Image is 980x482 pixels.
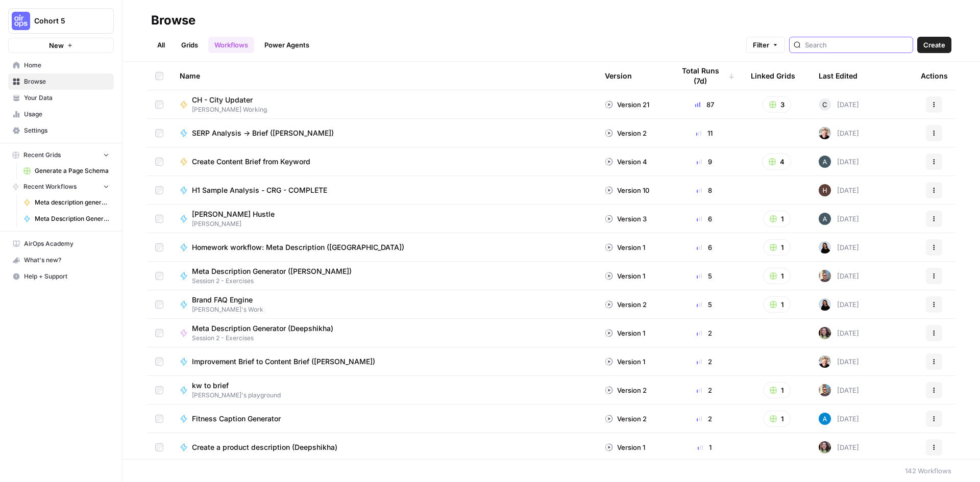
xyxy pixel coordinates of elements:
[674,128,734,138] div: 11
[19,163,114,179] a: Generate a Page Schema
[605,271,645,281] div: Version 1
[8,252,114,268] button: What's new?
[819,413,831,425] img: o3cqybgnmipr355j8nz4zpq1mc6x
[605,128,647,138] div: Version 2
[23,150,61,160] span: Recent Grids
[605,299,647,310] div: Version 2
[605,357,645,367] div: Version 1
[180,414,589,424] a: Fitness Caption Generator
[8,106,114,122] a: Usage
[180,357,589,367] a: Improvement Brief to Content Brief ([PERSON_NAME])
[192,185,327,195] span: H1 Sample Analysis - CRG - COMPLETE
[674,99,734,110] div: 87
[192,305,263,314] span: [PERSON_NAME]'s Work
[192,442,337,452] span: Create a product description (Deepshikha)
[258,37,315,53] a: Power Agents
[180,62,589,90] div: Name
[819,241,831,253] img: vio31xwqbzqwqde1387k1bp3keqw
[819,327,831,339] img: e6jku8bei7w65twbz9tngar3gsjq
[605,385,647,395] div: Version 2
[180,209,589,229] a: [PERSON_NAME] Hustle[PERSON_NAME]
[819,98,859,111] div: [DATE]
[8,179,114,194] button: Recent Workflows
[819,384,859,396] div: [DATE]
[192,295,255,305] span: Brand FAQ Engine
[192,128,334,138] span: SERP Analysis -> Brief ([PERSON_NAME])
[674,62,734,90] div: Total Runs (7d)
[605,62,632,90] div: Version
[192,209,275,219] span: [PERSON_NAME] Hustle
[763,296,791,313] button: 1
[19,211,114,227] a: Meta Description Generator - HC
[819,441,859,453] div: [DATE]
[180,380,589,400] a: kw to brief[PERSON_NAME]'s playground
[24,93,109,103] span: Your Data
[763,268,791,284] button: 1
[763,211,791,227] button: 1
[819,298,831,311] img: vio31xwqbzqwqde1387k1bp3keqw
[751,62,795,90] div: Linked Grids
[819,213,831,225] img: 68eax6o9931tp367ot61l5pewa28
[819,213,859,225] div: [DATE]
[605,414,647,424] div: Version 2
[24,272,109,281] span: Help + Support
[605,99,649,110] div: Version 21
[819,356,859,368] div: [DATE]
[605,214,647,224] div: Version 3
[763,411,791,427] button: 1
[905,466,951,476] div: 142 Workflows
[34,16,96,26] span: Cohort 5
[674,242,734,252] div: 6
[180,185,589,195] a: H1 Sample Analysis - CRG - COMPLETE
[805,40,909,50] input: Search
[8,90,114,106] a: Your Data
[192,357,375,367] span: Improvement Brief to Content Brief ([PERSON_NAME])
[35,198,109,207] span: Meta description generator
[8,122,114,139] a: Settings
[819,62,857,90] div: Last Edited
[24,110,109,119] span: Usage
[605,242,645,252] div: Version 1
[605,185,649,195] div: Version 10
[208,37,254,53] a: Workflows
[819,270,831,282] img: 12lpmarulu2z3pnc3j6nly8e5680
[180,442,589,452] a: Create a product description (Deepshikha)
[917,37,951,53] button: Create
[763,239,791,256] button: 1
[192,414,281,424] span: Fitness Caption Generator
[674,357,734,367] div: 2
[24,77,109,86] span: Browse
[192,95,259,105] span: CH - City Updater
[605,328,645,338] div: Version 1
[674,385,734,395] div: 2
[192,391,281,400] span: [PERSON_NAME]'s playground
[819,184,831,196] img: 436bim7ufhw3ohwxraeybzubrpb8
[819,241,859,253] div: [DATE]
[8,268,114,285] button: Help + Support
[819,127,831,139] img: 2o0kkxn9fh134egdy59ddfshx893
[819,384,831,396] img: 12lpmarulu2z3pnc3j6nly8e5680
[8,73,114,90] a: Browse
[180,128,589,138] a: SERP Analysis -> Brief ([PERSON_NAME])
[180,242,589,252] a: Homework workflow: Meta Description ([GEOGRAPHIC_DATA])
[24,61,109,70] span: Home
[192,157,310,167] span: Create Content Brief from Keyword
[674,299,734,310] div: 5
[24,126,109,135] span: Settings
[819,298,859,311] div: [DATE]
[674,271,734,281] div: 5
[819,184,859,196] div: [DATE]
[192,105,267,114] span: [PERSON_NAME] Working
[921,62,948,90] div: Actions
[192,380,273,391] span: kw to brief
[8,236,114,252] a: AirOps Academy
[151,12,195,29] div: Browse
[819,441,831,453] img: e6jku8bei7w65twbz9tngar3gsjq
[605,442,645,452] div: Version 1
[819,413,859,425] div: [DATE]
[746,37,785,53] button: Filter
[923,40,945,50] span: Create
[180,295,589,314] a: Brand FAQ Engine[PERSON_NAME]'s Work
[35,166,109,175] span: Generate a Page Schema
[674,414,734,424] div: 2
